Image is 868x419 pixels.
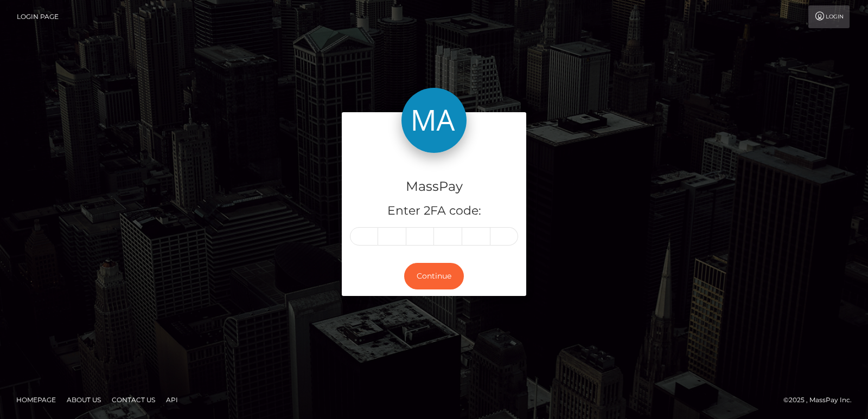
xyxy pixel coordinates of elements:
div: © 2025 , MassPay Inc. [783,394,860,406]
h4: MassPay [350,177,518,196]
a: Homepage [12,391,60,408]
h5: Enter 2FA code: [350,203,518,220]
a: Login Page [17,5,59,28]
a: API [162,391,182,408]
a: About Us [62,391,105,408]
a: Login [808,5,850,28]
button: Continue [404,263,464,289]
img: MassPay [401,88,467,153]
a: Contact Us [107,391,159,408]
